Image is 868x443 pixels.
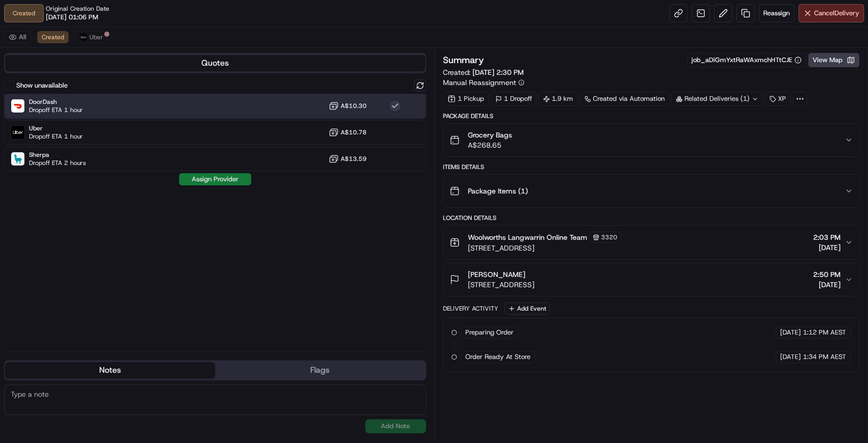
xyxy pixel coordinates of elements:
button: Created [37,31,69,43]
span: Preparing Order [465,328,514,337]
button: Package Items (1) [443,175,859,207]
span: [DATE] 2:30 PM [472,68,524,77]
div: 1 Pickup [443,92,489,106]
span: Manual Reassignment [443,77,516,88]
div: Items Details [443,163,860,171]
span: A$13.59 [341,155,367,163]
span: [STREET_ADDRESS] [468,243,621,253]
span: A$10.30 [341,102,367,110]
button: Add Event [504,302,550,315]
span: [DATE] [813,242,841,253]
button: Reassign [759,4,794,22]
div: 1 Dropoff [491,92,536,106]
span: Order Ready At Store [465,352,530,362]
span: Uber [89,33,103,41]
button: All [4,31,31,43]
span: DoorDash [29,98,83,106]
label: Show unavailable [16,81,68,90]
button: Quotes [5,55,425,71]
button: A$10.30 [328,101,367,111]
span: Uber [29,124,83,132]
span: Created: [443,67,524,77]
span: 2:03 PM [813,232,841,242]
span: Dropoff ETA 2 hours [29,159,86,167]
span: Created [42,33,64,41]
button: Uber [75,31,108,43]
img: Uber [11,126,24,139]
span: 1:34 PM AEST [803,352,846,362]
span: Dropoff ETA 1 hour [29,132,83,141]
img: uber-new-logo.jpeg [79,33,87,41]
button: A$13.59 [328,154,367,164]
span: [STREET_ADDRESS] [468,280,534,290]
button: [PERSON_NAME][STREET_ADDRESS]2:50 PM[DATE] [443,263,859,296]
span: Sherpa [29,151,86,159]
span: Cancel Delivery [814,9,859,18]
h3: Summary [443,56,484,65]
span: [DATE] [780,328,801,337]
button: A$10.78 [328,127,367,137]
img: DoorDash [11,99,24,113]
span: Grocery Bags [468,130,512,140]
button: Flags [215,362,425,378]
span: A$268.65 [468,140,512,150]
span: [PERSON_NAME] [468,269,525,280]
span: Woolworths Langwarrin Online Team [468,232,587,242]
div: Package Details [443,112,860,120]
span: [DATE] 01:06 PM [46,13,98,22]
span: Package Items ( 1 ) [468,186,528,196]
span: Original Creation Date [46,5,109,13]
span: [DATE] [780,352,801,362]
a: Created via Automation [580,92,669,106]
span: [DATE] [813,280,841,290]
span: Dropoff ETA 1 hour [29,106,83,114]
button: job_aDiGmYxtRaWAxmchHTtCJE [692,56,801,65]
span: 2:50 PM [813,269,841,280]
button: Manual Reassignment [443,77,524,88]
div: Related Deliveries (1) [671,92,763,106]
button: Woolworths Langwarrin Online Team3320[STREET_ADDRESS]2:03 PM[DATE] [443,226,859,259]
div: XP [765,92,791,106]
div: Delivery Activity [443,304,498,313]
span: A$10.78 [341,128,367,136]
span: Reassign [763,9,790,18]
button: Notes [5,362,215,378]
div: Location Details [443,214,860,222]
button: Assign Provider [179,173,251,185]
button: Grocery BagsA$268.65 [443,124,859,156]
div: 1.9 km [538,92,578,106]
button: CancelDelivery [798,4,864,22]
span: 3320 [601,233,617,241]
span: 1:12 PM AEST [803,328,846,337]
img: Sherpa [11,152,24,165]
button: View Map [808,53,859,67]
